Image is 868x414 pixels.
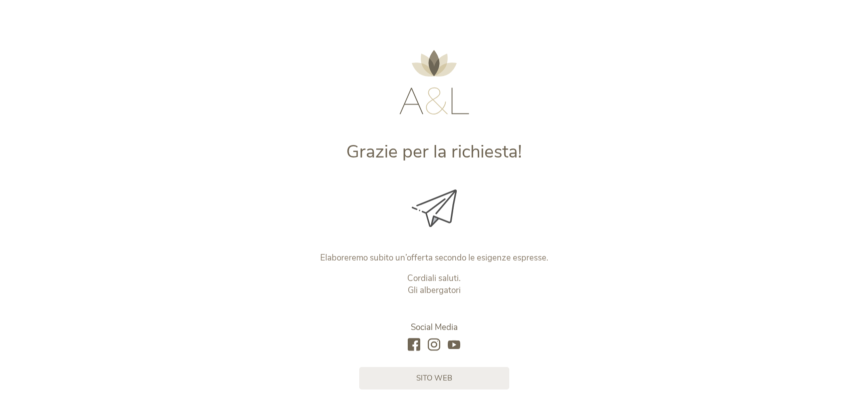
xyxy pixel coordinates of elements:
img: AMONTI & LUNARIS Wellnessresort [399,50,469,114]
span: sito web [416,373,452,383]
span: Grazie per la richiesta! [346,139,522,164]
a: instagram [428,338,440,352]
img: Grazie per la richiesta! [412,189,457,227]
a: sito web [359,367,509,389]
a: youtube [448,338,460,352]
p: Elaboreremo subito un’offerta secondo le esigenze espresse. [225,252,643,264]
a: facebook [408,338,420,352]
span: Social Media [411,321,458,333]
p: Cordiali saluti. Gli albergatori [225,272,643,296]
